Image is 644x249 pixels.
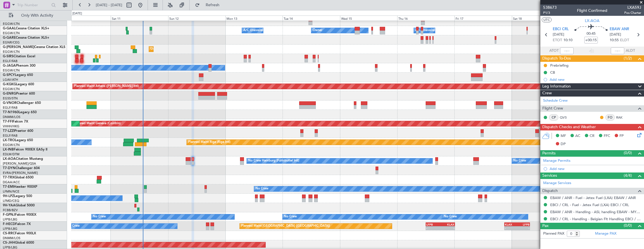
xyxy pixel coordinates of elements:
span: CR [590,133,594,139]
span: AC [575,133,580,139]
div: Sat 11 [111,16,168,21]
div: Planned Maint Riga (Riga Intl) [188,138,230,147]
a: Manage PAX [595,231,616,237]
a: EGGW/LTN [3,50,20,54]
div: FO [605,114,615,121]
span: EBAW ANR [610,27,629,32]
span: ATOT [549,48,559,54]
span: ELDT [620,38,629,43]
span: 10:10 [563,38,572,43]
div: - [440,226,454,230]
a: EBAW / ANR - Fuel - Jetex Fuel (LXA) EBAW / ANR [550,195,636,200]
span: Leg Information [542,83,571,90]
a: VHHH/HKG [3,124,19,128]
a: CS-RRCFalcon 900LX [3,232,36,235]
div: CB [550,70,555,75]
a: LFMD/CEQ [3,199,19,203]
div: Sun 12 [168,16,225,21]
span: (4/4) [624,172,632,178]
a: G-ENRGPraetor 600 [3,92,35,95]
div: Wed 15 [340,16,397,21]
div: KLAX [505,223,517,226]
a: G-SPCYLegacy 650 [3,73,33,77]
span: 00:45 [587,31,596,37]
a: EBCI / CRL - Fuel - Jetex Fuel (LXA) EBCI / CRL [550,202,629,207]
input: Trip Number [17,1,50,9]
a: EGGW/LTN [3,31,20,35]
span: G-ENRG [3,92,16,95]
a: EGGW/LTN [3,143,20,147]
a: G-KGKGLegacy 600 [3,83,34,86]
div: Planned Maint Athens ([PERSON_NAME] Intl) [74,82,139,91]
a: F-HECDFalcon 7X [3,222,31,226]
span: T7-FFI [3,120,13,123]
div: Sat 18 [512,16,569,21]
a: EGGW/LTN [3,68,20,73]
a: LFMN/NCE [3,189,19,194]
span: Pax [542,223,548,229]
a: T7-TRXGlobal 6500 [3,176,34,179]
span: Refresh [201,3,225,7]
span: DP [561,141,566,147]
span: G-[PERSON_NAME] [3,45,34,49]
div: Add new [550,166,641,171]
a: T7-FFIFalcon 7X [3,120,28,123]
input: --:-- [560,47,574,54]
a: LFPB/LBG [3,217,17,222]
a: LX-TROLegacy 650 [3,139,33,142]
span: Crew [542,90,552,97]
span: 10:55 [610,38,619,43]
a: [PERSON_NAME]/QSA [3,161,36,166]
div: Prebriefing [550,63,569,68]
label: Planned PAX [543,231,564,237]
a: LFPB/LBG [3,227,17,231]
div: KLAX [440,223,454,226]
span: FP [619,133,624,139]
div: CP [549,114,558,121]
span: ETOT [553,38,562,43]
div: Fri 10 [54,16,111,21]
span: G-SIRS [3,55,14,58]
div: No Crew [67,222,80,230]
a: G-[PERSON_NAME]Cessna Citation XLS [3,45,65,49]
span: Permits [542,150,556,157]
span: Flight Crew [542,105,563,112]
div: Planned Maint [GEOGRAPHIC_DATA] ([GEOGRAPHIC_DATA]) [241,222,330,230]
span: [DATE] - [DATE] [96,3,122,8]
a: EGLF/FAB [3,106,17,110]
a: LGAV/ATH [3,78,18,82]
a: EVRA/[PERSON_NAME] [3,171,38,175]
div: No Crew [513,157,526,165]
a: EBCI / CRL - Handling - Belgian Flt Handling EBCI / CRL [550,217,641,221]
button: Only With Activity [6,11,61,20]
span: G-VNOR [3,101,17,105]
span: CS-RRC [3,232,15,235]
a: LX-AOACitation Mustang [3,157,43,161]
span: LXA59J [624,5,641,10]
span: T7-LZZI [3,129,14,133]
div: Tue 14 [283,16,340,21]
a: G-GARECessna Citation XLS+ [3,36,49,40]
a: T7-N1960Legacy 650 [3,111,37,114]
button: Refresh [192,1,226,10]
span: F-HECD [3,222,15,226]
span: G-KGKG [3,83,16,86]
div: Add new [550,77,641,82]
div: Mon 13 [225,16,283,21]
a: EGGW/LTN [3,87,20,91]
span: FFC [604,133,610,139]
div: - [505,226,517,230]
span: T7-N1960 [3,111,19,114]
a: Manage Services [543,180,571,186]
a: EGGW/LTN [3,22,20,26]
div: A/C Unavailable [415,26,439,35]
button: UTC [542,17,552,22]
span: [DATE] [610,32,621,38]
span: G-GAAL [3,27,16,30]
a: Schedule Crew [543,98,568,104]
div: LFPB [517,223,529,226]
a: EGLF/FAB [3,59,17,63]
span: Dispatch [542,188,558,194]
a: 9H-YAAGlobal 5000 [3,204,35,207]
div: A/C Unavailable [243,26,267,35]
